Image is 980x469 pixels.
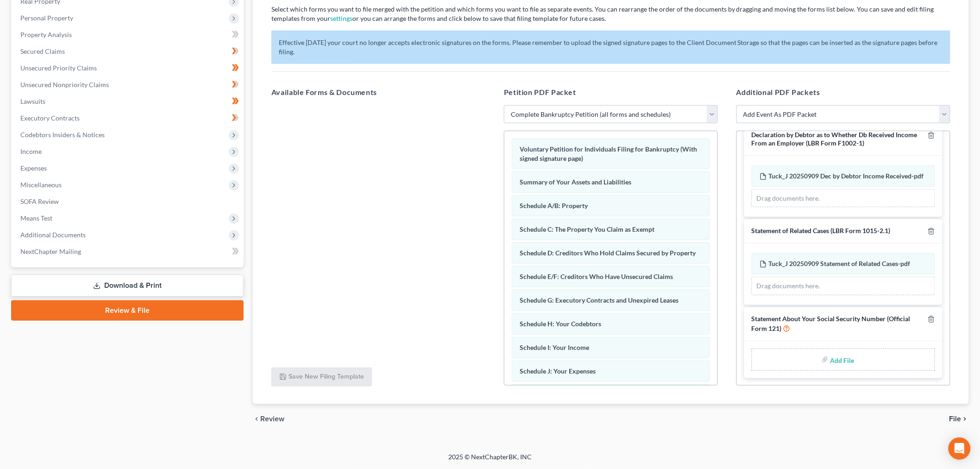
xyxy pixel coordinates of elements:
span: Property Analysis [20,31,72,38]
p: Select which forms you want to file merged with the petition and which forms you want to file as ... [271,5,950,23]
button: Save New Filing Template [271,368,372,387]
div: 2025 © NextChapterBK, INC [226,452,754,469]
div: Drag documents here. [752,277,935,295]
span: Statement About Your Social Security Number (Official Form 121) [752,315,911,333]
div: Drag documents here. [752,189,935,208]
span: Miscellaneous [20,181,62,189]
a: NextChapter Mailing [13,243,244,260]
span: Tuck_J 20250909 Dec by Debtor Income Received-pdf [769,172,924,180]
a: Unsecured Nonpriority Claims [13,76,244,93]
span: Statement of Related Cases (LBR Form 1015-2.1) [752,227,891,234]
span: Lawsuits [20,97,45,105]
span: Schedule H: Your Codebtors [520,320,601,328]
span: Personal Property [20,14,73,22]
span: Tuck_J 20250909 Statement of Related Cases-pdf [769,260,911,267]
a: Property Analysis [13,26,244,43]
span: Schedule E/F: Creditors Who Have Unsecured Claims [520,273,673,280]
a: SOFA Review [13,193,244,210]
span: NextChapter Mailing [20,247,81,255]
i: chevron_left [253,415,260,423]
span: Schedule G: Executory Contracts and Unexpired Leases [520,296,678,304]
span: Schedule I: Your Income [520,343,589,351]
h5: Available Forms & Documents [271,87,485,98]
span: Executory Contracts [20,114,80,122]
span: Schedule A/B: Property [520,202,588,209]
span: Voluntary Petition for Individuals Filing for Bankruptcy (With signed signature page) [520,145,697,162]
a: Secured Claims [13,43,244,60]
a: Download & Print [11,275,244,297]
a: settings [330,14,352,22]
span: File [949,415,961,423]
span: Unsecured Nonpriority Claims [20,81,109,89]
span: Unsecured Priority Claims [20,64,97,72]
span: Schedule J: Your Expenses [520,367,596,375]
span: Additional Documents [20,231,86,239]
span: Declaration by Debtor as to Whether Db Received Income From an Employer (LBR Form F1002-1) [752,131,917,147]
i: chevron_right [961,415,969,423]
span: Codebtors Insiders & Notices [20,131,105,139]
span: Review [260,415,284,423]
p: Effective [DATE] your court no longer accepts electronic signatures on the forms. Please remember... [271,31,950,64]
span: SOFA Review [20,197,59,205]
a: Unsecured Priority Claims [13,60,244,76]
span: Means Test [20,214,52,222]
a: Executory Contracts [13,110,244,127]
button: chevron_left Review [253,415,294,423]
span: Summary of Your Assets and Liabilities [520,178,631,186]
span: Secured Claims [20,47,65,55]
h5: Additional PDF Packets [736,87,950,98]
span: Income [20,147,42,155]
div: Open Intercom Messenger [949,437,971,460]
a: Lawsuits [13,93,244,110]
span: Schedule D: Creditors Who Hold Claims Secured by Property [520,249,696,257]
a: Review & File [11,300,244,321]
span: Expenses [20,164,47,172]
span: Schedule C: The Property You Claim as Exempt [520,225,654,233]
span: Petition PDF Packet [504,88,576,96]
